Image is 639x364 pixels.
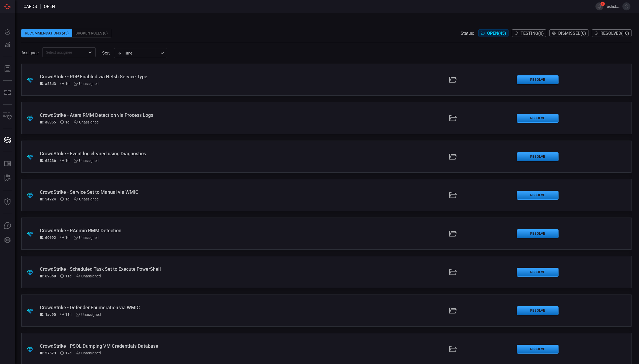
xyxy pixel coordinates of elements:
[1,134,14,146] button: Cards
[65,351,72,355] span: Sep 15, 2025 4:01 AM
[65,82,70,86] span: Oct 01, 2025 3:30 AM
[21,50,39,55] span: Assignee
[40,120,56,124] h5: ID: a8355
[44,4,55,9] span: open
[21,29,72,37] div: Recommendations (45)
[600,2,605,6] span: 1
[24,4,37,9] span: Cards
[86,49,94,56] button: Open
[478,29,509,37] button: Open(45)
[65,235,70,240] span: Oct 01, 2025 3:23 AM
[517,229,559,238] button: Resolve
[40,266,272,272] div: CrowdStrike - Scheduled Task Set to Execute PowerShell
[40,228,272,233] div: CrowdStrike - RAdmin RMM Detection
[76,351,101,355] div: Unassigned
[76,312,101,317] div: Unassigned
[102,51,110,56] label: sort
[1,86,14,99] button: MITRE - Detection Posture
[517,114,559,123] button: Resolve
[72,29,111,37] div: Broken Rules (0)
[40,74,272,79] div: CrowdStrike - RDP Enabled via Netsh Service Type
[1,172,14,185] button: ALERT ANALYSIS
[40,274,56,278] h5: ID: 698b8
[606,4,620,9] span: rachid.gottih
[517,152,559,161] button: Resolve
[65,274,72,278] span: Sep 21, 2025 2:01 AM
[40,235,56,240] h5: ID: 60692
[40,312,56,317] h5: ID: 1ae90
[1,38,14,51] button: Detections
[65,312,72,317] span: Sep 21, 2025 2:01 AM
[1,26,14,38] button: Dashboard
[1,234,14,247] button: Preferences
[40,351,56,355] h5: ID: 57573
[558,31,586,36] span: Dismissed ( 0 )
[40,197,56,201] h5: ID: 5e924
[65,158,70,163] span: Oct 01, 2025 3:29 AM
[40,112,272,118] div: CrowdStrike - Atera RMM Detection via Process Logs
[65,120,70,124] span: Oct 01, 2025 3:29 AM
[74,120,99,124] div: Unassigned
[517,306,559,315] button: Resolve
[517,75,559,84] button: Resolve
[1,62,14,75] button: Reports
[40,305,272,310] div: CrowdStrike - Defender Enumeration via WMIC
[595,2,603,10] button: 1
[44,49,85,56] input: Select assignee
[512,29,546,37] button: Testing(0)
[517,345,559,354] button: Resolve
[74,235,99,240] div: Unassigned
[592,29,632,37] button: Resolved(10)
[65,197,70,201] span: Oct 01, 2025 3:25 AM
[1,110,14,123] button: Inventory
[74,197,99,201] div: Unassigned
[40,151,272,156] div: CrowdStrike - Event log cleared using Diagnostics
[600,31,629,36] span: Resolved ( 10 )
[1,157,14,170] button: Rule Catalog
[517,268,559,277] button: Resolve
[118,51,159,56] div: Time
[1,219,14,232] button: Ask Us A Question
[74,158,99,163] div: Unassigned
[74,82,99,86] div: Unassigned
[549,29,588,37] button: Dismissed(0)
[517,191,559,200] button: Resolve
[40,189,272,195] div: CrowdStrike - Service Set to Manual via WMIC
[76,274,101,278] div: Unassigned
[1,196,14,208] button: Threat Intelligence
[521,31,544,36] span: Testing ( 0 )
[40,158,56,163] h5: ID: 62236
[487,31,506,36] span: Open ( 45 )
[40,343,272,349] div: CrowdStrike - PSQL Dumping VM Credentials Database
[40,82,56,86] h5: ID: a58d3
[461,31,474,36] span: Status:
